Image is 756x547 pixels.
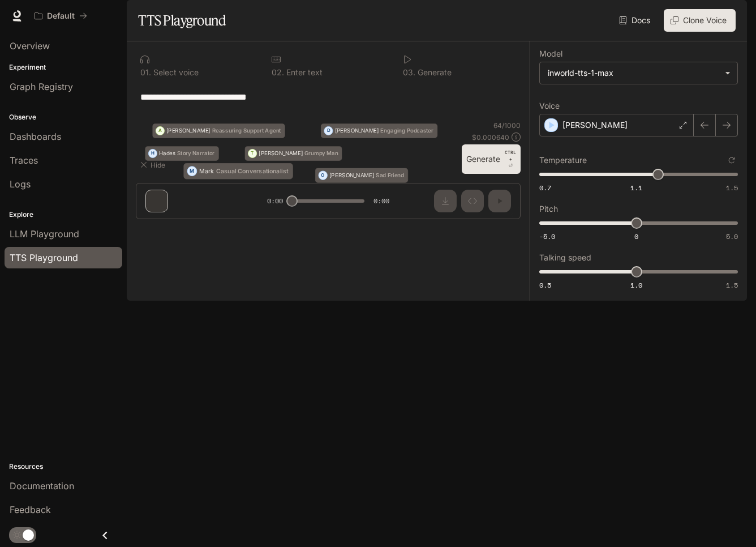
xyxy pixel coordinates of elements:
p: Default [47,11,75,21]
div: H [149,146,157,161]
button: D[PERSON_NAME]Engaging Podcaster [321,123,437,138]
span: 0 [634,232,638,241]
button: Reset to default [725,154,738,166]
p: Select voice [151,69,199,76]
p: [PERSON_NAME] [335,128,379,134]
p: [PERSON_NAME] [166,128,211,134]
p: 0 1 . [140,69,151,76]
p: Mark [199,168,214,174]
p: Story Narrator [177,151,214,156]
p: Voice [539,102,560,110]
span: 1.1 [630,183,642,193]
div: O [319,168,327,183]
span: 1.5 [726,183,738,193]
span: 0.5 [539,280,551,290]
p: [PERSON_NAME] [562,119,628,131]
div: inworld-tts-1-max [548,67,719,79]
p: Grumpy Man [304,151,338,156]
button: GenerateCTRL +⏎ [462,144,521,174]
button: HHadesStory Narrator [145,146,218,161]
button: Hide [136,156,172,174]
span: 5.0 [726,232,738,241]
p: Temperature [539,156,587,164]
p: Sad Friend [376,173,404,178]
button: O[PERSON_NAME]Sad Friend [315,168,408,183]
button: A[PERSON_NAME]Reassuring Support Agent [152,123,285,138]
p: 0 2 . [272,69,284,76]
div: T [248,146,256,161]
p: Hades [159,151,175,156]
span: 1.5 [726,280,738,290]
button: Clone Voice [664,9,736,32]
button: T[PERSON_NAME]Grumpy Man [245,146,342,161]
button: All workspaces [29,5,92,27]
p: Casual Conversationalist [216,168,289,174]
button: MMarkCasual Conversationalist [183,163,293,179]
h1: TTS Playground [138,9,226,32]
p: Enter text [284,69,323,76]
p: Reassuring Support Agent [212,128,281,134]
span: 1.0 [630,280,642,290]
p: 64 / 1000 [493,121,521,130]
span: -5.0 [539,232,555,241]
p: ⏎ [505,149,516,169]
div: D [324,123,332,138]
p: Talking speed [539,254,591,262]
a: Docs [617,9,655,32]
p: CTRL + [505,149,516,163]
div: A [156,123,164,138]
p: [PERSON_NAME] [329,173,374,178]
p: $ 0.000640 [472,133,509,142]
p: Model [539,50,562,58]
div: M [187,163,196,179]
span: 0.7 [539,183,551,193]
p: [PERSON_NAME] [259,151,303,156]
p: Generate [415,69,452,76]
p: Engaging Podcaster [380,128,433,134]
p: Pitch [539,205,558,213]
p: 0 3 . [403,69,415,76]
div: inworld-tts-1-max [540,62,737,84]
